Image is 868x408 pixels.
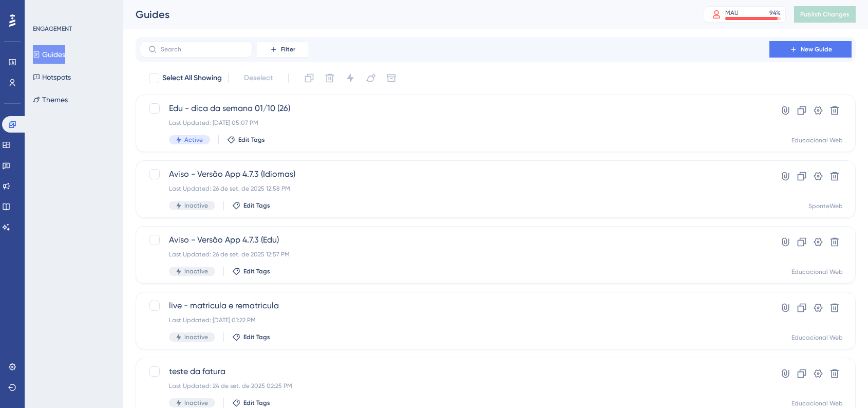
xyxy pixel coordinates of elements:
span: Edit Tags [243,201,270,210]
span: Inactive [184,333,208,341]
button: Deselect [235,69,282,87]
div: Educacional Web [791,268,843,276]
div: Last Updated: [DATE] 01:22 PM [169,316,740,324]
span: teste da fatura [169,365,740,378]
div: Last Updated: 26 de set. de 2025 12:57 PM [169,250,740,258]
button: Hotspots [33,68,71,86]
button: Edit Tags [232,333,270,341]
button: Edit Tags [232,201,270,210]
button: Filter [257,41,308,58]
div: Educacional Web [791,399,843,407]
span: Aviso - Versão App 4.7.3 (Edu) [169,234,740,246]
span: Edit Tags [243,333,270,341]
button: Publish Changes [794,6,856,23]
div: MAU [725,9,739,17]
span: Inactive [184,267,208,275]
span: Active [184,136,203,144]
div: ENGAGEMENT [33,25,72,33]
div: Guides [136,7,678,22]
span: live - matricula e rematricula [169,300,740,312]
span: Aviso - Versão App 4.7.3 (Idiomas) [169,168,740,180]
span: Inactive [184,201,208,210]
div: Educacional Web [791,136,843,144]
div: Educacional Web [791,333,843,342]
button: New Guide [769,41,852,58]
span: Edit Tags [238,136,265,144]
button: Guides [33,45,65,64]
div: Last Updated: 26 de set. de 2025 12:58 PM [169,184,740,193]
input: Search [161,46,244,53]
span: Inactive [184,399,208,407]
div: Last Updated: 24 de set. de 2025 02:25 PM [169,382,740,390]
div: 94 % [769,9,781,17]
span: Edit Tags [243,399,270,407]
span: New Guide [801,45,832,53]
div: SponteWeb [808,202,843,210]
span: Edit Tags [243,267,270,275]
span: Publish Changes [800,10,850,18]
button: Edit Tags [232,399,270,407]
button: Edit Tags [232,267,270,275]
span: Select All Showing [162,72,222,84]
div: Last Updated: [DATE] 05:07 PM [169,119,740,127]
span: Filter [281,45,295,53]
button: Themes [33,90,68,109]
button: Edit Tags [227,136,265,144]
span: Edu - dica da semana 01/10 (26) [169,102,740,115]
span: Deselect [244,72,273,84]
